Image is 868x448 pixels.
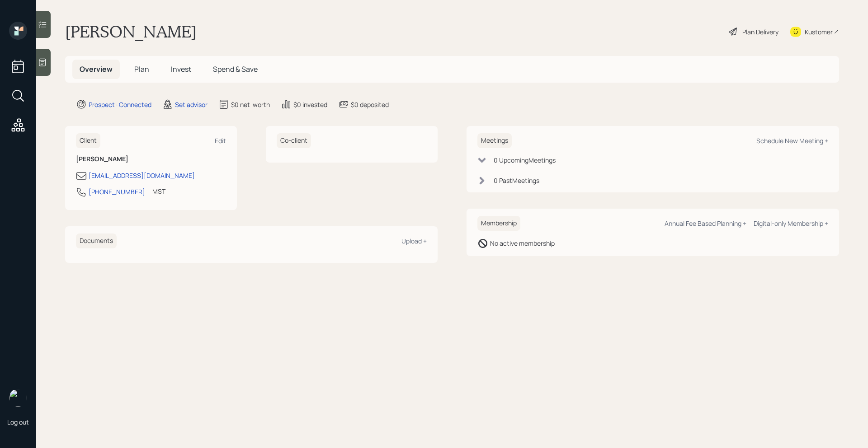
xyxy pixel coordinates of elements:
[756,136,828,145] div: Schedule New Meeting +
[231,100,270,109] div: $0 net-worth
[477,133,512,148] h6: Meetings
[401,237,427,245] div: Upload +
[494,155,556,165] div: 0 Upcoming Meeting s
[7,418,29,426] div: Log out
[494,176,539,185] div: 0 Past Meeting s
[477,216,520,231] h6: Membership
[65,22,197,42] h1: [PERSON_NAME]
[76,233,117,248] h6: Documents
[742,27,778,37] div: Plan Delivery
[171,64,191,74] span: Invest
[76,133,100,148] h6: Client
[89,100,151,109] div: Prospect · Connected
[351,100,389,109] div: $0 deposited
[805,27,833,37] div: Kustomer
[134,64,149,74] span: Plan
[9,389,27,407] img: retirable_logo.png
[80,64,113,74] span: Overview
[490,238,555,248] div: No active membership
[665,219,746,228] div: Annual Fee Based Planning +
[89,187,145,196] div: [PHONE_NUMBER]
[215,136,226,145] div: Edit
[152,187,165,196] div: MST
[277,133,311,148] h6: Co-client
[293,100,327,109] div: $0 invested
[76,155,226,163] h6: [PERSON_NAME]
[754,219,828,228] div: Digital-only Membership +
[213,64,258,74] span: Spend & Save
[89,171,195,180] div: [EMAIL_ADDRESS][DOMAIN_NAME]
[175,100,208,109] div: Set advisor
